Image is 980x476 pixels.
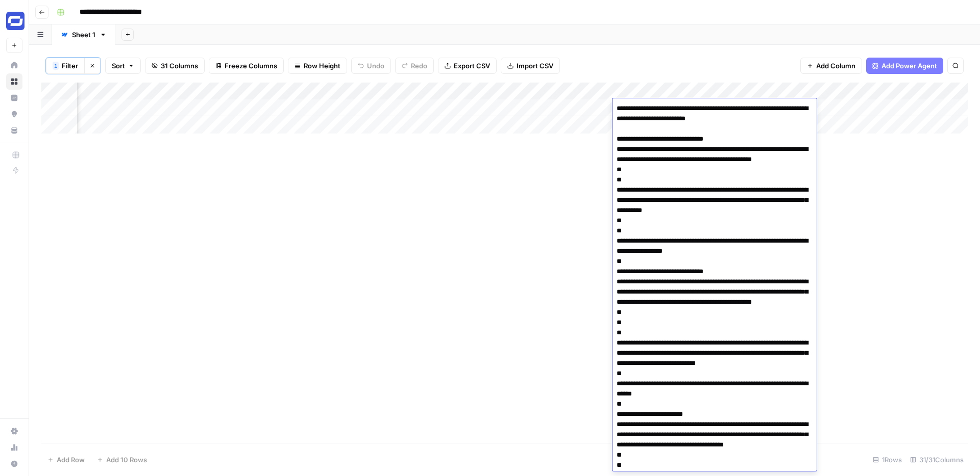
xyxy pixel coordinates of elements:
[52,24,115,45] a: Sheet 1
[6,8,22,34] button: Workspace: Synthesia
[54,62,57,70] span: 1
[6,90,22,106] a: Insights
[6,456,22,472] button: Help + Support
[209,58,284,74] button: Freeze Columns
[816,61,855,71] span: Add Column
[411,61,427,71] span: Redo
[6,57,22,73] a: Home
[517,61,553,71] span: Import CSV
[866,58,943,74] button: Add Power Agent
[869,452,906,468] div: 1 Rows
[351,58,391,74] button: Undo
[72,30,95,40] div: Sheet 1
[6,73,22,90] a: Browse
[53,62,59,70] div: 1
[6,439,22,456] a: Usage
[46,58,84,74] button: 1Filter
[41,452,91,468] button: Add Row
[304,61,340,71] span: Row Height
[6,12,24,30] img: Synthesia Logo
[91,452,153,468] button: Add 10 Rows
[367,61,384,71] span: Undo
[225,61,277,71] span: Freeze Columns
[105,58,141,74] button: Sort
[454,61,490,71] span: Export CSV
[6,122,22,139] a: Your Data
[62,61,78,71] span: Filter
[57,455,85,465] span: Add Row
[501,58,560,74] button: Import CSV
[906,452,968,468] div: 31/31 Columns
[6,423,22,439] a: Settings
[395,58,434,74] button: Redo
[106,455,147,465] span: Add 10 Rows
[438,58,497,74] button: Export CSV
[145,58,205,74] button: 31 Columns
[800,58,862,74] button: Add Column
[161,61,198,71] span: 31 Columns
[112,61,125,71] span: Sort
[881,61,937,71] span: Add Power Agent
[288,58,347,74] button: Row Height
[6,106,22,122] a: Opportunities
